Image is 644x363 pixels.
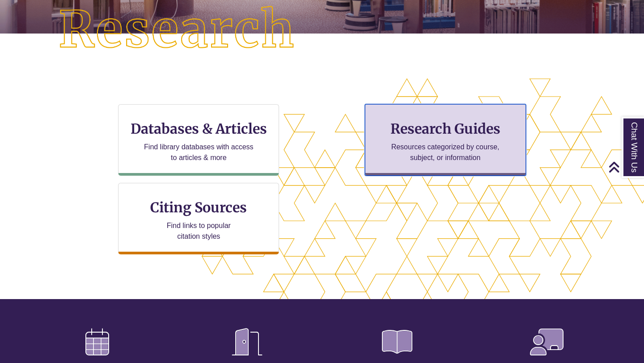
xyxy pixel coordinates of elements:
p: Find library databases with access to articles & more [140,142,257,163]
a: Research Guides Resources categorized by course, subject, or information [365,104,526,176]
h3: Citing Sources [144,199,254,216]
p: Find links to popular citation styles [155,220,242,242]
a: Databases & Articles Find library databases with access to articles & more [118,104,279,176]
h3: Databases & Articles [126,120,271,137]
h3: Research Guides [373,120,518,137]
p: Resources categorized by course, subject, or information [387,142,504,163]
a: Citing Sources Find links to popular citation styles [118,183,279,254]
a: Back to Top [608,161,642,173]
